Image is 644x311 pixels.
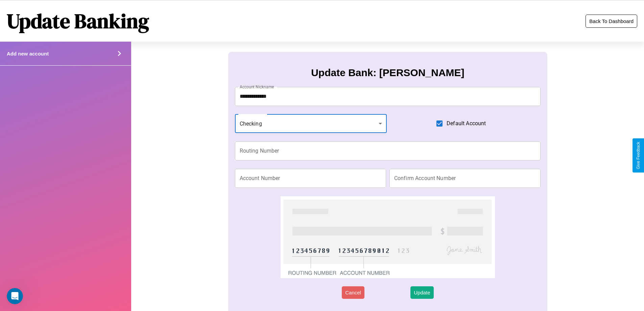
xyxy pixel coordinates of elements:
[7,288,23,304] iframe: Intercom live chat
[7,51,49,57] h4: Add new account
[636,142,641,169] div: Give Feedback
[281,196,495,278] img: check
[235,114,387,133] div: Checking
[240,84,274,90] label: Account Nickname
[342,286,364,299] button: Cancel
[586,15,637,28] button: Back To Dashboard
[311,67,464,79] h3: Update Bank: [PERSON_NAME]
[447,119,486,128] span: Default Account
[410,286,433,299] button: Update
[7,7,149,35] h1: Update Banking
